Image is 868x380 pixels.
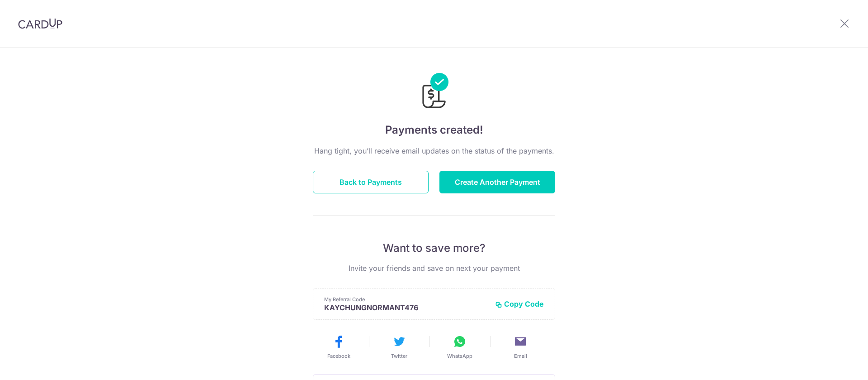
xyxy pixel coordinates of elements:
button: Email [494,334,547,360]
p: Invite your friends and save on next your payment [313,263,555,274]
p: KAYCHUNGNORMANT476 [324,303,488,312]
button: Create Another Payment [439,171,555,193]
button: Facebook [312,334,365,360]
span: Email [514,352,527,360]
p: My Referral Code [324,296,488,303]
button: Copy Code [495,299,544,308]
span: Facebook [327,352,350,360]
button: Twitter [373,334,426,360]
img: CardUp [18,18,62,29]
button: WhatsApp [433,334,486,360]
p: Hang tight, you’ll receive email updates on the status of the payments. [313,145,555,156]
span: Twitter [391,352,407,360]
button: Back to Payments [313,171,429,193]
img: Payments [420,73,448,111]
p: Want to save more? [313,241,555,255]
h4: Payments created! [313,122,555,138]
span: WhatsApp [447,352,472,360]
